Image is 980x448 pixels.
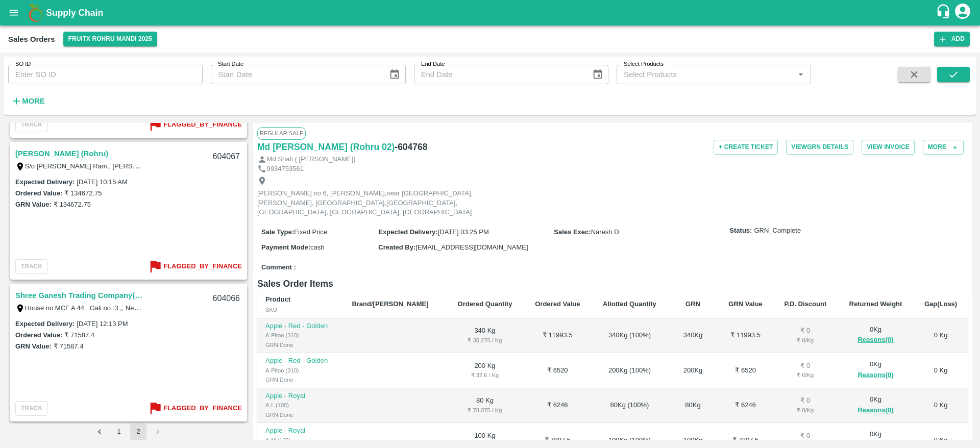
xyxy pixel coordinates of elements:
[8,65,203,84] input: Enter SO ID
[620,68,791,81] input: Select Products
[934,32,970,46] button: Add
[781,396,829,406] div: ₹ 0
[310,243,324,251] span: cash
[218,60,243,68] label: Start Date
[15,201,52,208] label: GRN Value:
[415,243,528,251] span: [EMAIL_ADDRESS][DOMAIN_NAME]
[524,353,591,388] td: ₹ 6520
[599,366,659,376] div: 200 Kg ( 100 %)
[211,65,381,84] input: Start Date
[599,331,659,340] div: 340 Kg ( 100 %)
[265,366,335,375] div: A-Pitoo (310)
[446,388,524,424] td: 80 Kg
[784,300,826,308] b: P.D. Discount
[77,178,127,186] label: [DATE] 10:15 AM
[267,155,356,164] p: Md Shafi ( [PERSON_NAME])
[130,424,146,440] button: page 2
[46,6,936,20] a: Supply Chain
[257,140,395,154] a: Md [PERSON_NAME] (Rohru 02)
[535,300,580,308] b: Ordered Value
[786,140,853,155] button: ViewGRN Details
[54,201,91,208] label: ₹ 134672.75
[603,300,656,308] b: Allotted Quantity
[524,388,591,424] td: ₹ 6246
[64,189,102,197] label: ₹ 134672.75
[846,405,905,416] button: Reasons(0)
[91,424,108,440] button: Go to previous page
[265,401,335,410] div: A-L (100)
[15,60,31,68] label: SO ID
[261,263,296,272] label: Comment :
[265,410,335,419] div: GRN Done
[849,300,902,308] b: Returned Weight
[781,431,829,441] div: ₹ 0
[163,403,242,414] b: Flagged_By_Finance
[257,277,968,291] h6: Sales Order Items
[25,162,716,170] label: S/o [PERSON_NAME] Ram,, [PERSON_NAME][GEOGRAPHIC_DATA], [GEOGRAPHIC_DATA] (121), [GEOGRAPHIC_DATA...
[914,353,968,388] td: 0 Kg
[385,65,404,84] button: Choose date
[588,65,607,84] button: Choose date
[781,336,829,345] div: ₹ 0 / Kg
[265,331,335,340] div: A-Pitoo (310)
[446,318,524,354] td: 340 Kg
[676,436,710,445] div: 100 Kg
[77,320,128,328] label: [DATE] 12:13 PM
[718,318,773,354] td: ₹ 11993.5
[728,300,762,308] b: GRN Value
[163,119,242,131] b: Flagged_By_Finance
[914,318,968,354] td: 0 Kg
[378,243,415,251] label: Created By :
[90,424,167,440] nav: pagination navigation
[754,226,801,236] span: GRN_Complete
[8,92,47,110] button: More
[22,97,45,105] strong: More
[15,178,75,186] label: Expected Delivery :
[265,426,335,436] p: Apple - Royal
[676,366,710,376] div: 200 Kg
[257,189,487,217] p: [PERSON_NAME] no 6, [PERSON_NAME],near [GEOGRAPHIC_DATA], [PERSON_NAME], [GEOGRAPHIC_DATA],[GEOGR...
[846,334,905,346] button: Reasons(0)
[914,388,968,424] td: 0 Kg
[781,370,829,380] div: ₹ 0 / Kg
[846,360,905,381] div: 0 Kg
[781,361,829,371] div: ₹ 0
[163,261,242,272] b: Flagged_By_Finance
[15,331,62,339] label: Ordered Value:
[554,228,591,236] label: Sales Exec :
[15,147,108,160] a: [PERSON_NAME] (Rohru)
[15,289,143,302] a: Shree Ganesh Trading Company(SM)
[953,2,972,23] div: account of current user
[794,68,807,81] button: Open
[524,318,591,354] td: ₹ 11993.5
[15,320,75,328] label: Expected Delivery :
[923,140,964,155] button: More
[846,325,905,346] div: 0 Kg
[446,353,524,388] td: 200 Kg
[8,33,55,46] div: Sales Orders
[147,116,242,133] button: Flagged_By_Finance
[714,140,778,155] button: + Create Ticket
[421,60,445,68] label: End Date
[685,300,700,308] b: GRN
[15,342,52,350] label: GRN Value:
[294,228,327,236] span: Fixed Price
[265,340,335,350] div: GRN Done
[63,32,157,46] button: Select DC
[64,331,94,339] label: ₹ 71587.4
[265,436,335,445] div: A-M (125)
[265,391,335,401] p: Apple - Royal
[395,140,427,154] h6: - 604768
[352,300,428,308] b: Brand/[PERSON_NAME]
[781,326,829,336] div: ₹ 0
[265,356,335,366] p: Apple - Red - Golden
[207,287,246,311] div: 604066
[111,424,127,440] button: Go to page 1
[46,8,103,18] b: Supply Chain
[846,395,905,416] div: 0 Kg
[147,258,242,275] button: Flagged_By_Finance
[718,388,773,424] td: ₹ 6246
[458,300,512,308] b: Ordered Quantity
[15,189,62,197] label: Ordered Value:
